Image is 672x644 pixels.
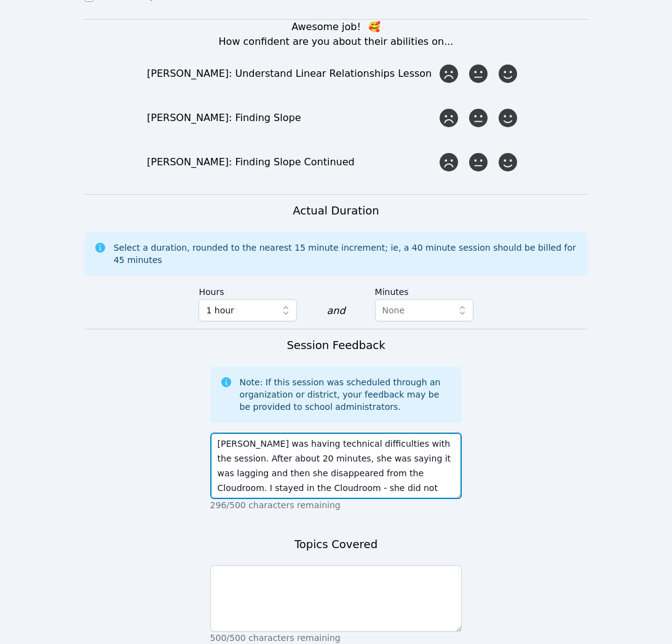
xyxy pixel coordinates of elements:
button: 1 hour [199,299,297,321]
div: [PERSON_NAME]: Finding Slope Continued [147,155,437,170]
span: None [382,305,405,315]
div: [PERSON_NAME]: Finding Slope [147,111,437,125]
div: [PERSON_NAME]: Understand Linear Relationships Lesson [147,66,437,81]
div: and [326,304,345,318]
p: 296/500 characters remaining [210,499,462,511]
button: None [375,299,473,321]
span: How confident are you about their abilities on... [219,36,454,47]
h3: Topics Covered [294,536,378,553]
h3: Actual Duration [293,202,379,219]
h3: Session Feedback [287,337,385,354]
span: 1 hour [206,303,234,318]
label: Minutes [375,281,473,299]
span: Awesome job! [291,21,361,33]
textarea: [PERSON_NAME] was having technical difficulties with the session. After about 20 minutes, she was... [210,433,462,499]
p: 500/500 characters remaining [210,632,462,644]
span: kisses [368,21,381,33]
div: Select a duration, rounded to the nearest 15 minute increment; ie, a 40 minute session should be ... [114,241,579,266]
div: Note: If this session was scheduled through an organization or district, your feedback may be be ... [240,376,453,413]
label: Hours [199,281,297,299]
